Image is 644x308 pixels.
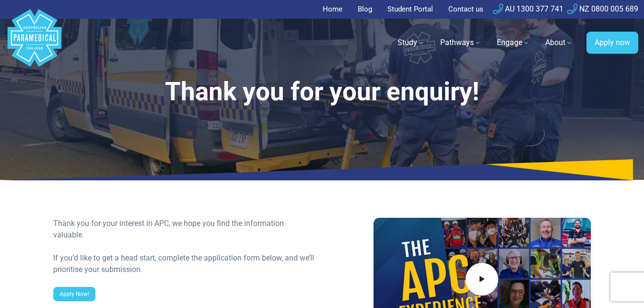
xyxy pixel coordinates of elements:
a: Engage [491,29,536,56]
a: About [539,29,579,56]
a: Study [392,29,431,56]
h1: Thank you for your enquiry! [53,77,591,107]
a: Apply now [586,32,638,54]
div: If you’d like to get a head start, complete the application form below, and we’ll prioritise your... [53,252,316,275]
a: NZ 0800 005 689 [567,4,638,13]
a: Australian Paramedical College [6,19,63,67]
a: Apply Now! [53,287,95,301]
a: Pathways [434,29,487,56]
div: Thank you for your interest in APC, we hope you find the information valuable. [53,218,316,241]
a: AU 1300 377 741 [493,4,563,13]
